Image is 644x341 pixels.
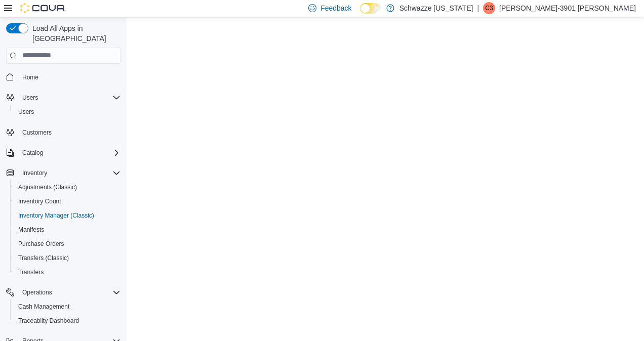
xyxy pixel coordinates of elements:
[14,315,120,327] span: Traceabilty Dashboard
[22,288,52,296] span: Operations
[18,286,56,299] button: Operations
[18,167,120,179] span: Inventory
[2,285,125,300] button: Operations
[28,23,120,44] span: Load All Apps in [GEOGRAPHIC_DATA]
[18,240,64,248] span: Purchase Orders
[499,2,636,14] p: [PERSON_NAME]-3901 [PERSON_NAME]
[10,265,125,279] button: Transfers
[18,147,120,159] span: Catalog
[10,300,125,314] button: Cash Management
[10,194,125,208] button: Inventory Count
[14,181,81,193] a: Adjustments (Classic)
[14,266,120,278] span: Transfers
[14,106,38,118] a: Users
[22,73,38,81] span: Home
[18,268,44,276] span: Transfers
[22,149,43,157] span: Catalog
[14,224,120,236] span: Manifests
[14,209,98,222] a: Inventory Manager (Classic)
[18,71,43,83] a: Home
[10,314,125,328] button: Traceabilty Dashboard
[18,317,79,325] span: Traceabilty Dashboard
[14,266,48,278] a: Transfers
[483,2,495,14] div: Cagney-3901 Martine
[18,126,56,139] a: Customers
[22,94,38,102] span: Users
[18,147,47,159] button: Catalog
[320,3,351,13] span: Feedback
[14,301,73,313] a: Cash Management
[14,106,120,118] span: Users
[2,70,125,84] button: Home
[2,146,125,160] button: Catalog
[360,3,381,14] input: Dark Mode
[2,91,125,105] button: Users
[18,126,120,139] span: Customers
[18,167,51,179] button: Inventory
[18,108,34,116] span: Users
[10,180,125,194] button: Adjustments (Classic)
[14,181,120,193] span: Adjustments (Classic)
[477,2,479,14] p: |
[14,315,83,327] a: Traceabilty Dashboard
[20,3,66,13] img: Cova
[14,224,48,236] a: Manifests
[10,105,125,119] button: Users
[360,14,360,14] span: Dark Mode
[18,92,42,104] button: Users
[22,169,47,177] span: Inventory
[18,197,61,205] span: Inventory Count
[18,211,94,220] span: Inventory Manager (Classic)
[18,183,77,191] span: Adjustments (Classic)
[399,2,473,14] p: Schwazze [US_STATE]
[18,286,120,299] span: Operations
[18,71,120,83] span: Home
[2,166,125,180] button: Inventory
[2,125,125,140] button: Customers
[18,254,69,262] span: Transfers (Classic)
[485,2,493,14] span: C3
[14,252,120,264] span: Transfers (Classic)
[10,208,125,223] button: Inventory Manager (Classic)
[10,237,125,251] button: Purchase Orders
[10,223,125,237] button: Manifests
[14,195,65,207] a: Inventory Count
[14,195,120,207] span: Inventory Count
[14,209,120,222] span: Inventory Manager (Classic)
[14,238,120,250] span: Purchase Orders
[14,301,120,313] span: Cash Management
[10,251,125,265] button: Transfers (Classic)
[18,92,120,104] span: Users
[14,238,68,250] a: Purchase Orders
[22,129,52,137] span: Customers
[14,252,73,264] a: Transfers (Classic)
[18,226,44,234] span: Manifests
[18,303,69,311] span: Cash Management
